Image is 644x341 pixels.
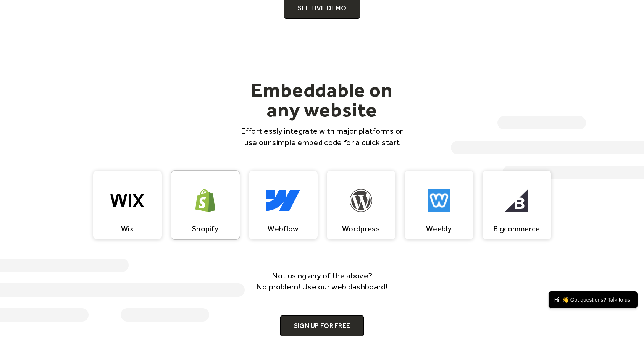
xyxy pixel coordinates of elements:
[405,171,473,239] a: Weebly
[93,171,162,239] a: Wix
[280,315,364,337] a: Sign up for free
[121,224,134,233] div: Wix
[327,171,395,239] a: Wordpress
[192,224,218,233] div: Shopify
[171,171,240,239] a: Shopify
[426,224,452,233] div: Weebly
[493,224,540,233] div: Bigcommerce
[246,270,399,293] p: Not using any of the above? No problem! Use our web dashboard!
[342,224,380,233] div: Wordpress
[237,80,408,120] h2: Embeddable on any website
[237,125,408,148] p: Effortlessly integrate with major platforms or use our simple embed code for a quick start
[249,171,318,239] a: Webflow
[483,171,551,239] a: Bigcommerce
[268,224,298,233] div: Webflow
